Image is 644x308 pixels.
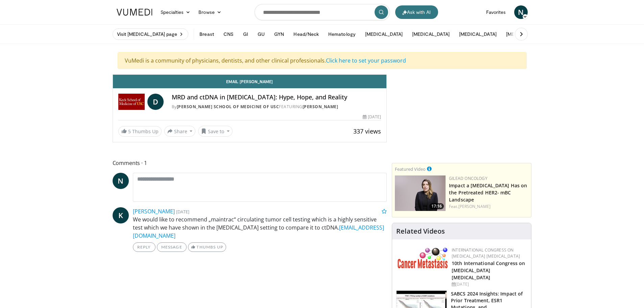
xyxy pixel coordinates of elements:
div: Feat. [449,204,528,210]
img: Keck School of Medicine of USC [118,94,145,110]
small: [DATE] [176,209,189,215]
a: 5 Thumbs Up [118,126,162,137]
a: Message [157,242,187,252]
button: GYN [270,27,288,41]
a: Browse [194,5,225,19]
h4: Related Videos [396,227,445,235]
div: By FEATURING [172,104,381,110]
iframe: Advertisement [411,74,512,159]
div: [DATE] [363,114,381,120]
button: [MEDICAL_DATA] [455,27,501,41]
button: GU [254,27,269,41]
a: International Congress on [MEDICAL_DATA] [MEDICAL_DATA] [452,247,520,259]
a: 10th International Congress on [MEDICAL_DATA] [MEDICAL_DATA] [452,260,525,281]
a: Gilead Oncology [449,175,487,181]
span: Comments 1 [113,159,387,167]
a: [PERSON_NAME] School of Medicine of USC [177,104,279,110]
img: VuMedi Logo [117,9,152,16]
button: Save to [198,126,233,137]
a: N [514,5,528,19]
button: [MEDICAL_DATA] [408,27,454,41]
span: 5 [128,128,131,135]
button: Share [164,126,196,137]
span: 337 views [353,127,381,135]
button: [MEDICAL_DATA] [361,27,407,41]
a: Click here to set your password [326,57,406,64]
a: [PERSON_NAME] [458,204,491,209]
a: Visit [MEDICAL_DATA] page [113,28,189,40]
img: 6ff8bc22-9509-4454-a4f8-ac79dd3b8976.png.150x105_q85_autocrop_double_scale_upscale_version-0.2.png [398,247,448,268]
span: 17:16 [429,203,444,209]
button: Ask with AI [395,5,438,19]
img: 37b1f331-dad8-42d1-a0d6-86d758bc13f3.png.150x105_q85_crop-smart_upscale.png [395,175,446,211]
input: Search topics, interventions [255,4,390,20]
h4: MRD and ctDNA in [MEDICAL_DATA]: Hype, Hope, and Reality [172,94,381,101]
a: 17:16 [395,175,446,211]
a: Specialties [157,5,195,19]
div: [DATE] [452,281,526,287]
a: [PERSON_NAME] [303,104,338,110]
a: Thumbs Up [188,242,226,252]
small: Featured Video [395,166,426,172]
p: We would like to recommend „maintrac“ circulating tumor cell testing which is a highly sensitive ... [133,215,387,240]
a: D [147,94,164,110]
a: Impact a [MEDICAL_DATA] Has on the Pretreated HER2- mBC Landscape [449,182,527,203]
button: CNS [219,27,238,41]
a: Reply [133,242,156,252]
button: Head/Neck [289,27,323,41]
button: Breast [195,27,218,41]
button: Hematology [324,27,360,41]
a: Email [PERSON_NAME] [113,75,387,88]
a: Favorites [482,5,510,19]
a: [PERSON_NAME] [133,208,175,215]
button: [MEDICAL_DATA] [502,27,548,41]
a: N [113,173,129,189]
a: K [113,207,129,223]
div: VuMedi is a community of physicians, dentists, and other clinical professionals. [118,52,527,69]
button: GI [239,27,252,41]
